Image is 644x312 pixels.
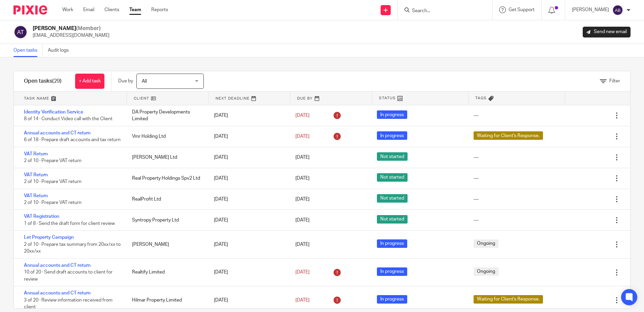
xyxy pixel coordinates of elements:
a: VAT Registration [24,214,59,219]
a: Identity Verification Service [24,110,83,114]
div: [DATE] [207,192,289,206]
span: [DATE] [295,270,310,275]
div: DA Property Developments Limited [125,105,207,126]
span: 8 of 14 · Conduct Video call with the Client [24,117,112,122]
span: In progress [377,295,407,304]
span: Waiting for Client's Response. [474,295,543,304]
span: [DATE] [295,176,310,181]
p: Due by [118,78,133,84]
a: Work [62,6,73,13]
a: Team [129,6,141,13]
a: Open tasks [13,44,43,57]
span: Status [379,95,396,101]
input: Search [411,8,472,14]
div: [DATE] [207,213,289,227]
div: [DATE] [207,109,289,122]
a: Annual accounts and CT return [24,291,91,295]
div: --- [474,217,479,224]
img: svg%3E [612,5,623,16]
span: 1 of 8 · Send the draft form for client review [24,221,115,226]
div: [DATE] [207,130,289,143]
span: 3 of 20 · Review information received from client [24,298,112,310]
a: Let Property Campaign [24,235,74,240]
h1: Open tasks [24,78,62,85]
a: VAT Return [24,173,48,177]
span: In progress [377,131,407,140]
span: [DATE] [295,197,310,202]
div: Realtify Limited [125,265,207,279]
span: Ongoing [474,239,498,248]
div: --- [474,112,479,119]
div: [PERSON_NAME] [125,238,207,251]
div: Syntropy Property Ltd [125,213,207,227]
a: + Add task [75,74,104,89]
span: [DATE] [295,134,310,139]
div: Real Property Holdings Spv2 Ltd [125,172,207,185]
div: [DATE] [207,265,289,279]
span: Tags [475,95,487,101]
span: 10 of 20 · Send draft accounts to client for review [24,270,112,282]
a: VAT Return [24,152,48,156]
div: --- [474,175,479,182]
p: [EMAIL_ADDRESS][DOMAIN_NAME] [33,32,109,39]
span: Not started [377,152,408,161]
span: In progress [377,110,407,119]
span: [DATE] [295,242,310,247]
span: 6 of 18 · Prepare draft accounts and tax return [24,137,121,142]
span: 2 of 10 · Prepare tax summary from 20xx/xx to 20xx/xx [24,242,121,254]
span: Waiting for Client's Response. [474,131,543,140]
span: (29) [52,78,62,84]
span: In progress [377,267,407,276]
a: Annual accounts and CT return [24,263,91,268]
a: VAT Return [24,193,48,198]
span: Not started [377,215,408,224]
span: Get Support [509,7,535,12]
span: Not started [377,194,408,203]
span: [DATE] [295,298,310,303]
span: Ongoing [474,267,498,276]
p: [PERSON_NAME] [572,6,609,13]
a: Send new email [583,27,631,37]
div: [PERSON_NAME] Ltd [125,151,207,164]
a: Reports [151,6,168,13]
a: Email [83,6,94,13]
a: Audit logs [48,44,74,57]
span: [DATE] [295,155,310,160]
span: Not started [377,173,408,182]
div: --- [474,196,479,203]
div: [DATE] [207,172,289,185]
span: 2 of 10 · Prepare VAT return [24,158,82,163]
span: (Member) [76,26,101,31]
div: Hilmar Property Limited [125,293,207,307]
span: 2 of 10 · Prepare VAT return [24,200,82,205]
h2: [PERSON_NAME] [33,25,109,32]
div: [DATE] [207,238,289,251]
span: In progress [377,239,407,248]
span: Filter [609,79,620,83]
span: All [142,79,147,84]
a: Clients [104,6,119,13]
div: [DATE] [207,293,289,307]
span: 2 of 10 · Prepare VAT return [24,179,82,184]
span: [DATE] [295,113,310,118]
img: Pixie [13,5,47,15]
div: [DATE] [207,151,289,164]
div: Vmr Holding Ltd [125,130,207,143]
span: [DATE] [295,218,310,223]
div: RealProfit Ltd [125,192,207,206]
a: Annual accounts and CT return [24,131,91,135]
img: svg%3E [13,25,28,39]
div: --- [474,154,479,161]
